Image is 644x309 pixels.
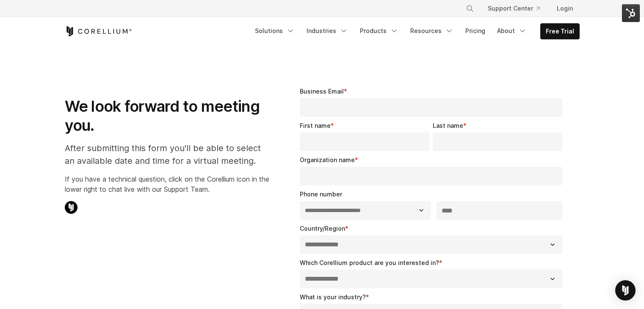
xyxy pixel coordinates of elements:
a: Resources [405,23,459,39]
a: Solutions [250,23,300,39]
a: Products [355,23,404,39]
div: Navigation Menu [250,23,580,39]
div: Open Intercom Messenger [615,280,636,301]
a: Free Trial [541,24,579,39]
img: Corellium Chat Icon [65,201,77,214]
div: Navigation Menu [456,1,580,16]
a: Corellium Home [65,26,132,36]
span: Which Corellium product are you interested in? [300,259,439,266]
a: Support Center [481,1,547,16]
h1: We look forward to meeting you. [65,97,269,135]
button: Search [462,1,478,16]
a: Industries [301,23,353,39]
span: Last name [433,122,463,129]
a: About [492,23,532,39]
img: HubSpot Tools Menu Toggle [622,4,640,22]
span: Country/Region [300,225,345,232]
span: Organization name [300,156,355,163]
span: What is your industry? [300,293,366,301]
p: If you have a technical question, click on the Corellium icon in the lower right to chat live wit... [65,174,269,194]
span: Phone number [300,190,342,198]
a: Login [550,1,580,16]
span: Business Email [300,88,344,95]
p: After submitting this form you'll be able to select an available date and time for a virtual meet... [65,142,269,167]
a: Pricing [460,23,490,39]
span: First name [300,122,331,129]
